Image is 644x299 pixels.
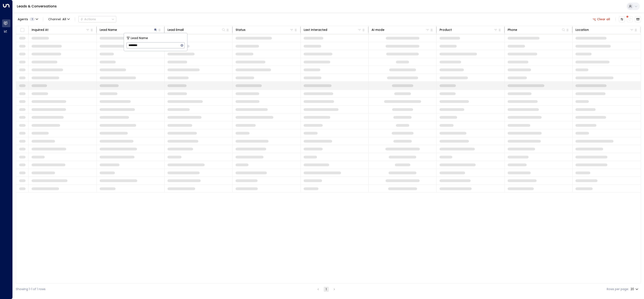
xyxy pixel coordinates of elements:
span: 1 [30,18,35,21]
div: Lead Name [100,27,117,32]
span: All [62,18,66,21]
div: Phone [508,27,517,32]
div: Last Interacted [304,27,362,32]
div: Lead Email [168,27,226,32]
div: 20 [631,286,639,292]
span: Agents [18,18,28,21]
div: Inquired At [32,27,48,32]
nav: pagination navigation [315,287,337,292]
div: Status [236,27,294,32]
span: Channel: [47,16,71,22]
button: page 1 [324,287,329,292]
div: Inquired At [32,27,90,32]
div: AI mode [372,27,430,32]
div: Showing 1-1 of 1 rows [16,287,46,291]
span: Lead Name [131,36,148,41]
div: Actions [80,17,96,21]
div: Lead Name [100,27,158,32]
div: Location [576,27,634,32]
button: Channel:All [47,16,71,22]
a: Leads & Conversations [17,4,57,9]
div: Product [440,27,452,32]
button: Agents1 [16,16,40,22]
div: Last Interacted [304,27,327,32]
span: There are new threads available. Refresh the grid to view the latest updates. [627,16,633,22]
div: Button group with a nested menu [78,16,116,22]
label: Rows per page: [607,287,629,291]
div: Location [576,27,589,32]
div: AI mode [372,27,384,32]
div: Lead Email [168,27,184,32]
div: Product [440,27,498,32]
button: Customize [619,16,625,22]
div: Status [236,27,246,32]
button: Actions [78,16,116,22]
div: Phone [508,27,566,32]
button: Clear all [591,16,612,22]
button: Archived Leads [635,16,641,22]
